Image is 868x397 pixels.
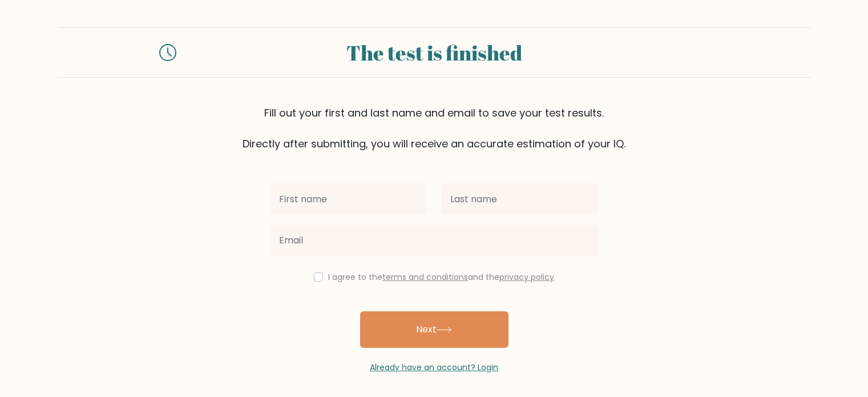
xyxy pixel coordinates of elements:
a: Already have an account? Login [370,362,498,373]
input: Email [270,224,599,256]
div: The test is finished [190,37,679,68]
a: privacy policy [499,271,554,283]
label: I agree to the and the [328,271,554,283]
button: Next [360,311,508,348]
a: terms and conditions [382,271,468,283]
div: Fill out your first and last name and email to save your test results. Directly after submitting,... [58,105,811,151]
input: Last name [441,183,599,215]
input: First name [270,183,427,215]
